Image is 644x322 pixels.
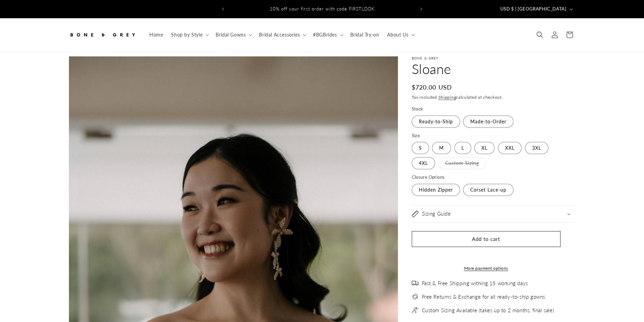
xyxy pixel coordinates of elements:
[412,132,421,139] legend: Size
[474,142,495,154] label: XL
[412,106,424,113] legend: Stock
[259,32,300,38] span: Bridal Accessories
[149,32,163,38] span: Home
[412,293,419,300] img: exchange_2.png
[525,142,548,154] label: 3XL
[309,28,346,42] summary: #BGBrides
[412,157,435,169] label: 4XL
[414,3,429,16] button: Next announcement
[412,184,460,196] label: Hidden Zipper
[313,32,337,38] span: #BGBrides
[216,3,231,16] button: Previous announcement
[412,60,576,78] h1: Sloane
[270,6,375,11] span: 10% off your first order with code FIRSTLOOK
[412,265,560,271] a: More payment options
[412,307,419,314] img: needle.png
[454,142,471,154] label: L
[438,95,456,100] a: Shipping
[432,142,451,154] label: M
[463,184,514,196] label: Corset Lace-up
[412,116,460,128] label: Ready-to-Ship
[387,32,408,38] span: About Us
[422,294,546,300] span: Free Returns & Exchange for all ready-to-ship gowns
[255,28,309,42] summary: Bridal Accessories
[350,32,379,38] span: Bridal Try-on
[171,32,202,38] span: Shop by Style
[167,28,212,42] summary: Shop by Style
[500,6,567,13] span: USD $ | [GEOGRAPHIC_DATA]
[412,94,576,101] div: Tax included. calculated at checkout.
[66,25,139,45] a: Bone and Grey Bridal
[438,157,486,169] label: Custom Sizing
[412,56,576,60] p: Bone & Grey
[412,231,560,247] button: Add to cart
[346,28,383,42] a: Bridal Try-on
[422,210,451,217] h2: Sizing Guide
[212,28,255,42] summary: Bridal Gowns
[216,32,246,38] span: Bridal Gowns
[412,142,429,154] label: S
[422,280,528,287] span: Fast & Free Shipping withing 15 working days
[422,307,554,314] span: Custom Sizing Available (takes up to 2 months, final sale)
[412,174,446,181] legend: Closure Options
[463,116,514,128] label: Made-to-Order
[383,28,418,42] summary: About Us
[498,142,522,154] label: XXL
[496,3,576,16] button: USD $ | [GEOGRAPHIC_DATA]
[145,28,167,42] a: Home
[412,205,576,222] summary: Sizing Guide
[532,27,547,42] summary: Search
[69,27,136,42] img: Bone and Grey Bridal
[412,83,452,92] span: $720.00 USD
